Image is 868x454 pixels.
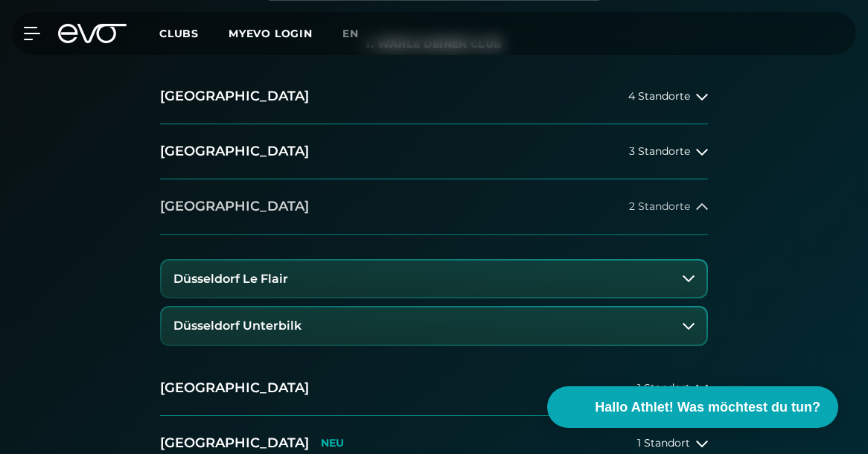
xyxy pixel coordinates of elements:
[173,319,301,333] h3: Düsseldorf Unterbilk
[547,386,838,428] button: Hallo Athlet! Was möchtest du tun?
[629,201,690,212] span: 2 Standorte
[160,434,309,453] h2: [GEOGRAPHIC_DATA]
[159,27,199,40] span: Clubs
[160,124,708,179] button: [GEOGRAPHIC_DATA]3 Standorte
[160,142,309,161] h2: [GEOGRAPHIC_DATA]
[321,437,344,450] p: NEU
[629,146,690,157] span: 3 Standorte
[160,69,708,124] button: [GEOGRAPHIC_DATA]4 Standorte
[160,179,708,234] button: [GEOGRAPHIC_DATA]2 Standorte
[637,438,690,449] span: 1 Standort
[637,383,690,394] span: 1 Standort
[229,27,313,40] a: MYEVO LOGIN
[160,87,309,106] h2: [GEOGRAPHIC_DATA]
[159,26,229,40] a: Clubs
[160,197,309,216] h2: [GEOGRAPHIC_DATA]
[160,379,309,397] h2: [GEOGRAPHIC_DATA]
[342,27,359,40] span: en
[160,361,708,416] button: [GEOGRAPHIC_DATA]1 Standort
[595,397,820,418] span: Hallo Athlet! Was möchtest du tun?
[342,25,377,42] a: en
[628,91,690,102] span: 4 Standorte
[162,260,706,298] button: Düsseldorf Le Flair
[162,307,706,345] button: Düsseldorf Unterbilk
[173,272,288,286] h3: Düsseldorf Le Flair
